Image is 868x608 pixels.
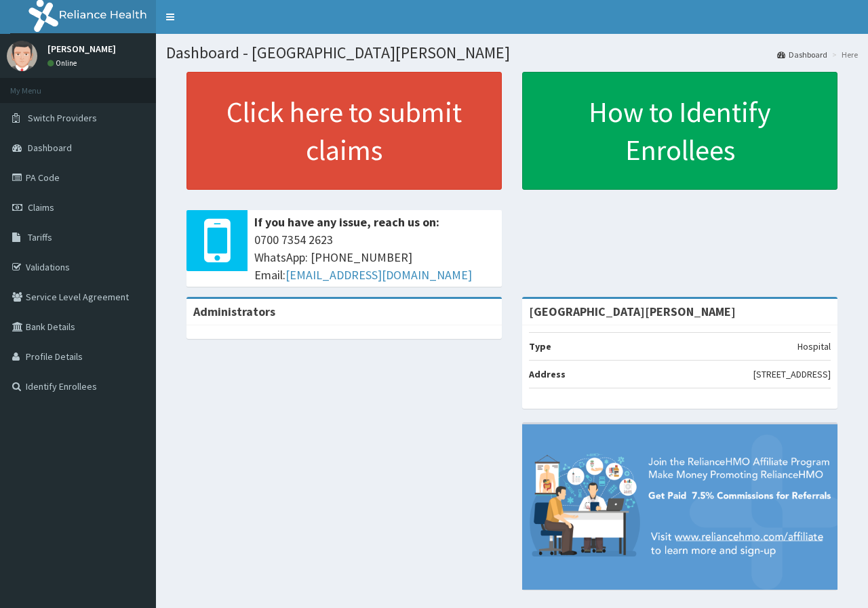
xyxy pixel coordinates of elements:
p: [STREET_ADDRESS] [753,367,831,381]
a: How to Identify Enrollees [522,72,837,190]
a: Dashboard [777,49,827,60]
p: [PERSON_NAME] [47,44,116,54]
b: Address [529,368,566,380]
span: 0700 7354 2623 WhatsApp: [PHONE_NUMBER] Email: [254,231,495,283]
span: Switch Providers [28,112,97,124]
b: Type [529,340,551,352]
a: Click here to submit claims [186,72,502,190]
a: Online [47,58,80,68]
p: Hospital [797,340,831,353]
strong: [GEOGRAPHIC_DATA][PERSON_NAME] [529,304,736,319]
li: Here [829,49,858,60]
span: Claims [28,201,54,214]
b: Administrators [193,304,275,319]
span: Dashboard [28,142,72,154]
h1: Dashboard - [GEOGRAPHIC_DATA][PERSON_NAME] [166,44,858,62]
span: Tariffs [28,231,52,243]
a: [EMAIL_ADDRESS][DOMAIN_NAME] [285,267,472,283]
img: provider-team-banner.png [522,424,837,589]
img: User Image [7,41,37,71]
b: If you have any issue, reach us on: [254,214,439,230]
